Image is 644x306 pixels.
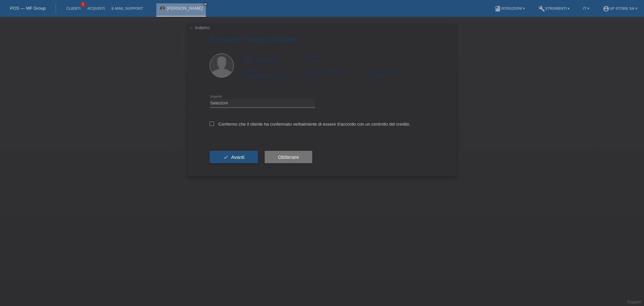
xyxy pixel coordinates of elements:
[307,53,371,63] div: Fusè
[210,35,434,43] h1: Eseguire l’autorizzazione
[243,69,261,73] span: Nationalità
[307,69,371,79] div: C
[494,5,501,12] i: book
[203,2,208,6] a: close
[491,6,528,10] a: bookIstruzioni ▾
[243,69,307,79] div: [GEOGRAPHIC_DATA]
[599,6,641,10] a: account_circleUp Store SA ▾
[535,6,573,10] a: buildStrumenti ▾
[190,25,210,30] a: ← Indietro
[80,2,86,7] span: 1
[167,6,203,11] a: [PERSON_NAME]
[223,155,228,160] i: check
[243,53,307,63] div: [PERSON_NAME]
[307,69,345,73] span: Permesso di soggiorno
[265,151,313,164] button: Obliterare
[231,155,244,160] span: Avanti
[538,5,545,12] i: build
[307,54,323,58] span: Cognome
[210,122,411,127] label: Confermo che il cliente ha confermato verbalmente di essere d'accordo con un controllo del credito.
[108,6,147,10] a: E-mail Support
[10,6,46,11] a: POS — MF Group
[63,6,84,10] a: Clienti
[84,6,108,10] a: Acquisti
[371,69,434,79] div: [DATE]
[278,155,299,160] span: Obliterare
[371,69,401,73] span: Data immigrazione
[603,5,609,12] i: account_circle
[210,151,258,164] button: check Avanti
[243,54,253,58] span: Nome
[580,6,593,10] a: IT ▾
[204,2,207,6] i: close
[627,300,641,304] a: Support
